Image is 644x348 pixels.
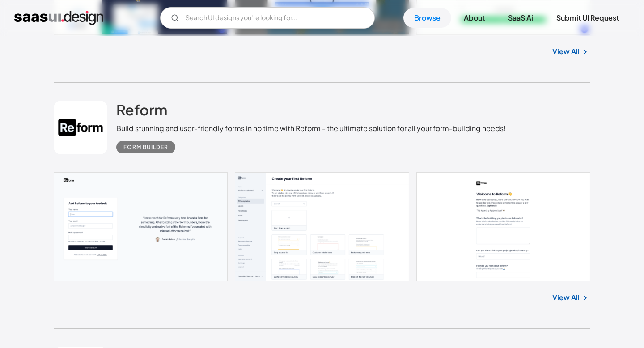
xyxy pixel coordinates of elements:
input: Search UI designs you're looking for... [160,7,375,29]
h2: Reform [116,101,167,119]
div: Build stunning and user-friendly forms in no time with Reform - the ultimate solution for all you... [116,123,506,134]
a: SaaS Ai [497,8,544,28]
a: View All [552,292,580,303]
a: View All [552,46,580,57]
a: home [14,11,103,25]
a: Reform [116,101,167,123]
a: Submit UI Request [546,8,630,28]
a: Browse [403,8,451,28]
form: Email Form [160,7,375,29]
div: Form Builder [123,142,168,153]
a: About [453,8,496,28]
